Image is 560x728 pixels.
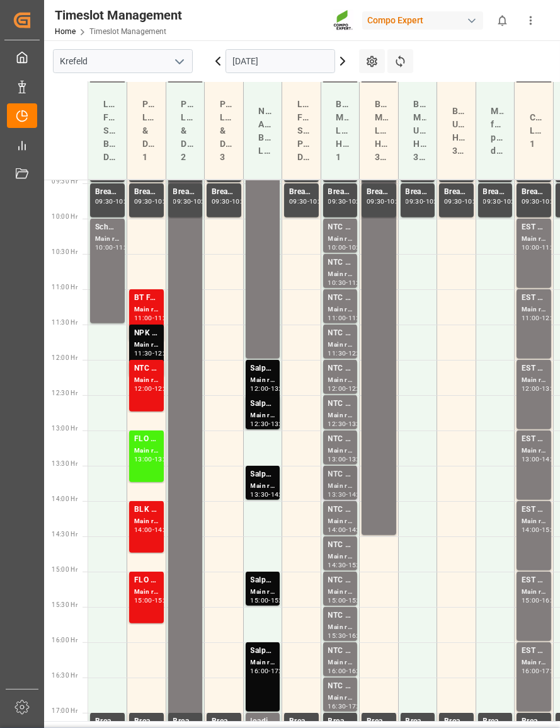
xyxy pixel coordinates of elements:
[212,186,236,199] div: Break Time
[464,199,483,204] div: 10:00
[331,93,350,169] div: Bulk Material Loading Hall 1
[328,492,346,497] div: 13:30
[346,315,348,321] div: -
[328,245,346,250] div: 10:00
[95,245,113,250] div: 10:00
[134,574,159,587] div: FLO T PERM [DATE] 25kg (x40) INT;FLO T NK 14-0-19 25kg (x40) INT;TPL N 12-4-6 25kg (x40) D,A,CH;N...
[254,100,272,163] div: Nitric Acid Bulk Loading
[406,186,430,199] div: Break Time
[134,456,152,462] div: 13:00
[525,106,543,156] div: Container Loading 1
[152,350,154,356] div: -
[154,386,173,391] div: 12:45
[328,386,346,391] div: 12:00
[348,668,367,674] div: 16:30
[154,199,173,204] div: 10:00
[483,199,501,204] div: 09:30
[406,715,430,728] div: Break Time
[542,598,560,603] div: 16:00
[154,598,173,603] div: 15:45
[348,245,367,250] div: 10:30
[522,645,546,657] div: EST TE-MAX 11-48 20kg (x45) ES, PT MTO
[52,601,77,608] span: 15:30 Hr
[52,672,77,679] span: 16:30 Hr
[251,481,275,492] div: Main ref : 6100001517, 2000001341
[95,221,120,234] div: Schwefelsäure SO3 rein ([PERSON_NAME]);Schwefelsäure SO3 rein (HG-Standard)
[173,199,191,204] div: 09:30
[212,715,236,728] div: Break Time
[328,703,346,709] div: 16:30
[152,598,154,603] div: -
[134,327,159,340] div: NPK O GOLD KR [DATE] 25kg (x60) IT
[522,315,540,321] div: 11:00
[328,552,353,562] div: Main ref : 4500000188, 2000000017
[251,598,269,603] div: 15:00
[328,446,353,456] div: Main ref : 4500000187, 2000000017
[423,199,425,204] div: -
[542,315,560,321] div: 12:00
[268,386,270,391] div: -
[522,199,540,204] div: 09:30
[328,433,353,446] div: NTC primo [DATE] BULK
[309,199,328,204] div: 10:00
[251,715,275,728] div: loading capacity
[522,362,546,375] div: EST TE-MAX 11-48 20kg (x56) WW
[292,93,311,169] div: Liquid Fert Site Paletts Delivery
[328,234,353,245] div: Main ref : 4500000193, 2000000032
[328,362,353,375] div: NTC primo [DATE] BULK
[333,9,353,32] img: Screenshot%202023-09-29%20at%2010.02.21.png_1712312052.png
[134,516,159,527] div: Main ref : 6100001454, 2000001266 2000001266;
[522,234,546,245] div: Main ref : 4500000939, 2000000976
[346,245,348,250] div: -
[367,199,385,204] div: 09:30
[152,386,154,391] div: -
[542,245,560,250] div: 11:00
[462,199,464,204] div: -
[154,350,173,356] div: 12:15
[444,199,462,204] div: 09:30
[522,221,546,234] div: EST TE-MAX 11-48 20kg (x56) WW
[328,504,353,516] div: NTC primo [DATE] BULK
[522,527,540,533] div: 14:00
[540,315,542,321] div: -
[134,386,152,391] div: 12:00
[115,245,134,250] div: 11:30
[215,93,233,169] div: Paletts Loading & Delivery 3
[152,527,154,533] div: -
[289,186,314,199] div: Break Time
[328,562,346,568] div: 14:30
[52,707,77,714] span: 17:00 Hr
[251,657,275,668] div: Main ref : 6100001519, 2000001339;
[52,460,77,467] span: 13:30 Hr
[134,446,159,456] div: Main ref : 6100000621, 2000000709;
[385,199,387,204] div: -
[173,186,198,199] div: Break Time
[540,668,542,674] div: -
[328,574,353,587] div: NTC primo [DATE] BULK
[328,693,353,703] div: Main ref : 4500000186, 2000000017
[346,527,348,533] div: -
[328,633,346,638] div: 15:30
[346,492,348,497] div: -
[328,610,353,622] div: NTC primo [DATE] BULK
[522,668,540,674] div: 16:00
[251,410,275,421] div: Main ref : 6100001516, 2000001340
[542,668,560,674] div: 17:00
[251,645,275,657] div: Salpetersäure 53 lose;
[271,668,289,674] div: 17:00
[346,703,348,709] div: -
[55,27,76,36] a: Home
[387,199,405,204] div: 10:00
[346,562,348,568] div: -
[271,598,289,603] div: 15:30
[134,715,159,728] div: Break Time
[226,49,335,73] input: DD.MM.YYYY
[346,598,348,603] div: -
[251,421,269,427] div: 12:30
[268,668,270,674] div: -
[154,315,173,321] div: 11:45
[522,433,546,446] div: EST TE-MAX 11-48 20kg (x56) WW
[367,715,391,728] div: Break Time
[232,199,250,204] div: 10:00
[212,199,230,204] div: 09:30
